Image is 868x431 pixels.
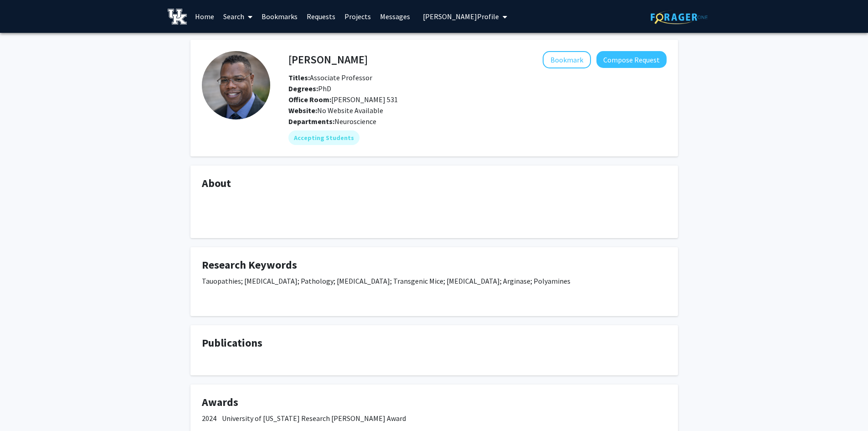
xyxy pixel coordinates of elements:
button: Compose Request to Daniel Lee [596,51,667,68]
b: Website: [288,106,317,115]
a: Projects [340,0,375,32]
a: Messages [375,0,415,32]
a: Home [190,0,219,32]
img: Profile Picture [202,51,270,119]
b: Titles: [288,73,310,82]
b: Office Room: [288,95,331,104]
h4: About [202,177,667,190]
img: ForagerOne Logo [651,10,708,24]
span: [PERSON_NAME] 531 [288,95,398,104]
div: Tauopathies; [MEDICAL_DATA]; Pathology; [MEDICAL_DATA]; Transgenic Mice; [MEDICAL_DATA]; Arginase... [202,275,667,305]
a: Bookmarks [257,0,302,32]
b: Degrees: [288,84,318,93]
span: Neuroscience [334,117,376,126]
h4: Publications [202,337,667,350]
button: Add Daniel Lee to Bookmarks [543,51,591,68]
a: Requests [302,0,340,32]
a: Search [219,0,257,32]
h4: Research Keywords [202,259,667,272]
p: 2024 University of [US_STATE] Research [PERSON_NAME] Award [202,413,667,424]
iframe: Chat [7,390,39,424]
span: [PERSON_NAME] Profile [423,12,499,21]
h4: Awards [202,396,667,409]
span: Associate Professor [288,73,372,82]
mat-chip: Accepting Students [288,130,360,145]
img: University of Kentucky Logo [168,9,187,25]
b: Departments: [288,117,334,126]
span: PhD [288,84,331,93]
h4: [PERSON_NAME] [288,51,368,68]
span: No Website Available [288,106,383,115]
